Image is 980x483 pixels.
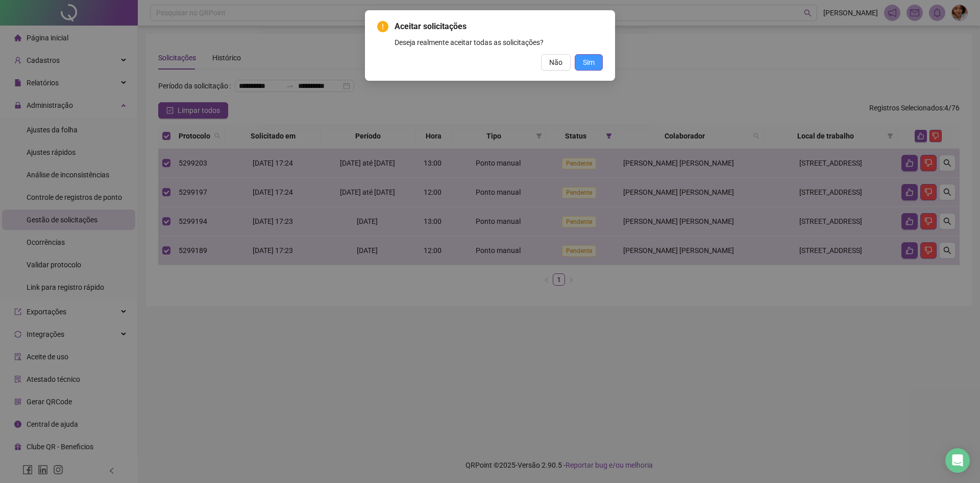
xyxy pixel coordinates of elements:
[377,21,388,32] span: exclamation-circle
[541,54,571,71] button: Não
[575,54,603,71] button: Sim
[945,448,970,473] div: Open Intercom Messenger
[549,57,562,68] span: Não
[583,57,595,68] span: Sim
[395,37,603,48] div: Deseja realmente aceitar todas as solicitações?
[395,20,603,33] span: Aceitar solicitações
